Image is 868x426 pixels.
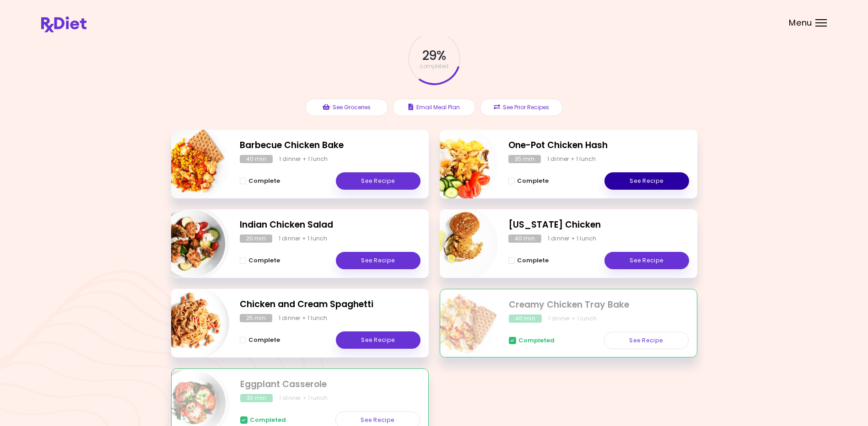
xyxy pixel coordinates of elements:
[547,155,596,163] div: 1 dinner + 1 lunch
[240,298,421,311] h2: Chicken and Cream Spaghetti
[240,176,280,186] button: Complete - Barbecue Chicken Bake
[509,314,542,323] div: 40 min
[279,314,328,322] div: 1 dinner + 1 lunch
[248,177,280,185] span: Complete
[305,99,388,116] button: See Groceries
[240,139,421,152] h2: Barbecue Chicken Bake
[422,206,498,282] img: Info - California Chicken
[153,285,229,361] img: Info - Chicken and Cream Spaghetti
[240,155,273,163] div: 40 min
[336,172,421,190] a: See Recipe - Barbecue Chicken Bake
[508,255,549,266] button: Complete - California Chicken
[153,206,229,282] img: Info - Indian Chicken Salad
[240,378,420,391] h2: Eggplant Casserole
[508,234,541,243] div: 40 min
[279,155,328,163] div: 1 dinner + 1 lunch
[336,331,421,349] a: See Recipe - Chicken and Cream Spaghetti
[422,126,498,202] img: Info - One-Pot Chicken Hash
[422,48,446,64] span: 29 %
[336,252,421,269] a: See Recipe - Indian Chicken Salad
[240,335,280,346] button: Complete - Chicken and Cream Spaghetti
[604,252,689,269] a: See Recipe - California Chicken
[393,99,475,116] button: Email Meal Plan
[240,234,272,243] div: 20 min
[509,298,689,312] h2: Creamy Chicken Tray Bake
[240,255,280,266] button: Complete - Indian Chicken Salad
[422,286,498,362] img: Info - Creamy Chicken Tray Bake
[480,99,563,116] button: See Prior Recipes
[41,16,86,32] img: RxDiet
[248,336,280,344] span: Complete
[250,416,286,424] span: Completed
[420,64,448,69] span: completed
[789,19,812,27] span: Menu
[153,126,229,202] img: Info - Barbecue Chicken Bake
[604,172,689,190] a: See Recipe - One-Pot Chicken Hash
[240,218,421,232] h2: Indian Chicken Salad
[279,394,328,402] div: 1 dinner + 1 lunch
[279,234,328,243] div: 1 dinner + 1 lunch
[508,139,689,152] h2: One-Pot Chicken Hash
[508,155,541,163] div: 35 min
[517,177,549,185] span: Complete
[518,337,555,344] span: Completed
[240,394,273,402] div: 30 min
[548,234,597,243] div: 1 dinner + 1 lunch
[248,257,280,264] span: Complete
[240,314,272,322] div: 25 min
[517,257,549,264] span: Complete
[508,176,549,186] button: Complete - One-Pot Chicken Hash
[508,218,689,232] h2: California Chicken
[604,332,689,349] a: See Recipe - Creamy Chicken Tray Bake
[548,314,597,323] div: 1 dinner + 1 lunch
